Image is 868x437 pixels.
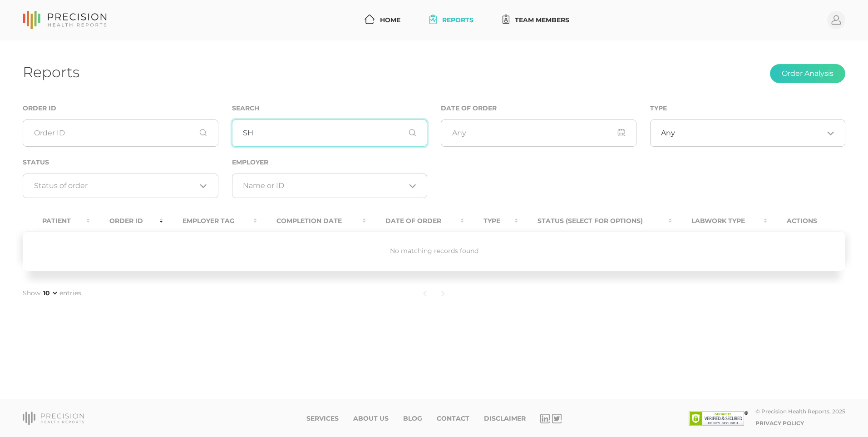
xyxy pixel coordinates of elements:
div: Search for option [23,174,218,198]
button: Order Analysis [770,64,845,83]
div: Search for option [650,119,846,147]
a: Contact [437,415,469,422]
a: Services [306,415,339,422]
div: © Precision Health Reports, 2025 [755,408,845,415]
th: Patient : activate to sort column ascending [23,211,90,231]
input: Search for option [675,129,824,138]
label: Type [650,104,667,112]
label: Show entries [23,288,81,298]
img: SSL site seal - click to verify [689,411,748,426]
a: Reports [426,12,477,29]
th: Status (Select for Options) : activate to sort column ascending [518,211,672,231]
td: No matching records found [23,231,845,271]
th: Completion Date : activate to sort column ascending [257,211,366,231]
a: Privacy Policy [755,420,804,427]
a: Blog [403,415,422,422]
div: Search for option [232,174,428,198]
label: Employer [232,159,268,166]
a: Home [361,12,404,29]
input: First or Last Name [232,119,428,147]
th: Type : activate to sort column ascending [464,211,518,231]
th: Actions [767,211,845,231]
th: Labwork Type : activate to sort column ascending [672,211,767,231]
a: About Us [353,415,389,422]
th: Order ID : activate to sort column ascending [90,211,163,231]
a: Disclaimer [484,415,526,422]
th: Date Of Order : activate to sort column ascending [366,211,464,231]
input: Order ID [23,119,218,147]
select: Showentries [41,288,59,298]
label: Order ID [23,104,56,112]
label: Search [232,104,259,112]
input: Any [441,119,636,147]
h1: Reports [23,63,79,81]
label: Date of Order [441,104,497,112]
input: Search for option [34,181,197,190]
input: Search for option [243,181,405,190]
a: Team Members [499,12,573,29]
label: Status [23,159,49,166]
span: Any [661,129,675,138]
th: Employer Tag : activate to sort column ascending [163,211,257,231]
